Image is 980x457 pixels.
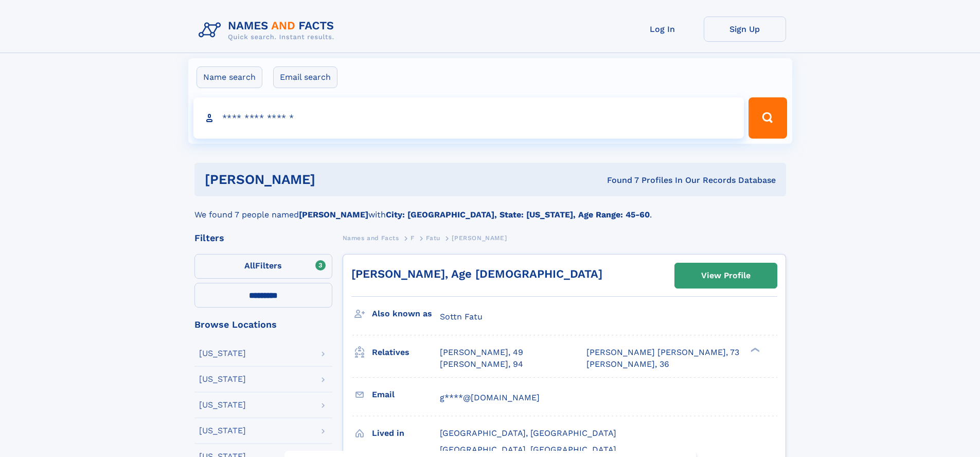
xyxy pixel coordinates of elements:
span: Fatu [426,234,440,242]
span: [PERSON_NAME] [452,234,507,242]
h3: Also known as [372,305,440,323]
span: All [244,261,255,270]
h3: Email [372,386,440,403]
a: Sign Up [704,16,786,42]
h3: Lived in [372,425,440,442]
label: Filters [194,254,332,279]
div: Browse Locations [194,320,332,329]
span: Sottn Fatu [440,312,483,321]
span: [GEOGRAPHIC_DATA], [GEOGRAPHIC_DATA] [440,445,616,454]
div: Found 7 Profiles In Our Records Database [461,175,776,186]
a: [PERSON_NAME], 94 [440,359,523,370]
div: View Profile [701,264,751,287]
label: Name search [197,66,262,88]
div: We found 7 people named with . [194,196,786,221]
img: Logo Names and Facts [194,16,343,44]
span: [GEOGRAPHIC_DATA], [GEOGRAPHIC_DATA] [440,428,616,438]
input: search input [193,97,744,139]
b: [PERSON_NAME] [299,210,368,219]
a: [PERSON_NAME], 36 [586,359,669,370]
div: ❯ [748,347,760,353]
a: [PERSON_NAME] [PERSON_NAME], 73 [586,347,739,358]
a: Log In [621,16,704,42]
a: [PERSON_NAME], Age [DEMOGRAPHIC_DATA] [351,267,602,280]
div: [US_STATE] [199,427,246,435]
a: View Profile [675,263,777,288]
b: City: [GEOGRAPHIC_DATA], State: [US_STATE], Age Range: 45-60 [386,210,650,219]
div: [US_STATE] [199,401,246,409]
a: [PERSON_NAME], 49 [440,347,523,358]
label: Email search [273,66,337,88]
div: Filters [194,233,332,243]
span: F [411,234,415,242]
h1: [PERSON_NAME] [205,173,461,186]
div: [US_STATE] [199,375,246,383]
a: Fatu [426,231,440,244]
a: Names and Facts [343,231,399,244]
h3: Relatives [372,344,440,361]
a: F [411,231,415,244]
button: Search Button [749,97,787,139]
div: [US_STATE] [199,349,246,358]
